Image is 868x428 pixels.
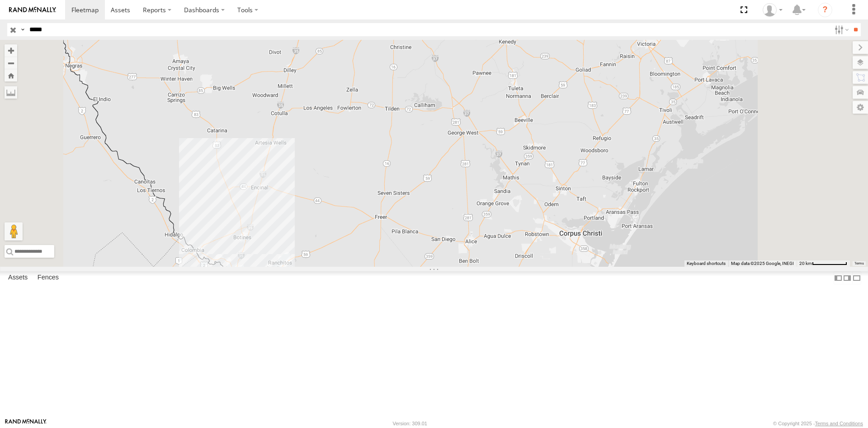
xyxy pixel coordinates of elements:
[759,3,786,17] div: Ryan Roxas
[5,44,17,57] button: Zoom in
[9,7,56,13] img: rand-logo.svg
[831,23,850,36] label: Search Filter Options
[731,261,794,266] span: Map data ©2025 Google, INEGI
[815,421,863,426] a: Terms and Conditions
[797,260,850,267] button: Map Scale: 20 km per 74 pixels
[834,271,843,284] label: Dock Summary Table to the Left
[393,421,427,426] div: Version: 309.01
[5,57,17,69] button: Zoom out
[852,271,861,284] label: Hide Summary Table
[33,272,63,284] label: Fences
[5,222,23,240] button: Drag Pegman onto the map to open Street View
[19,23,26,36] label: Search Query
[843,271,852,284] label: Dock Summary Table to the Right
[853,101,868,114] label: Map Settings
[799,261,812,266] span: 20 km
[4,272,32,284] label: Assets
[5,86,17,99] label: Measure
[818,3,832,17] i: ?
[687,260,726,267] button: Keyboard shortcuts
[854,262,864,265] a: Terms (opens in new tab)
[5,419,47,428] a: Visit our Website
[5,69,17,82] button: Zoom Home
[773,421,863,426] div: © Copyright 2025 -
